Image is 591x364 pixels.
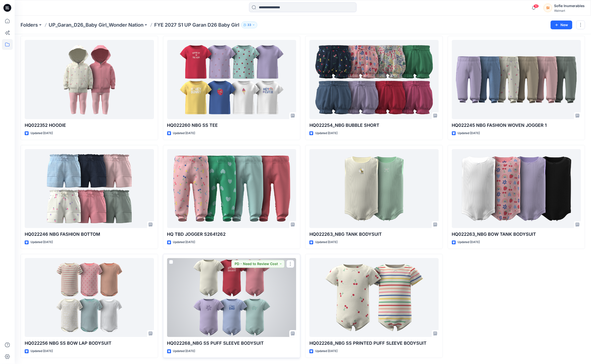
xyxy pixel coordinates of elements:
[167,231,296,238] p: HQ TBD JOGGER S2641262
[315,131,338,136] p: Updated [DATE]
[247,22,251,28] p: 33
[173,240,195,245] p: Updated [DATE]
[25,40,154,119] a: HQ022352 HOODIE
[452,40,581,119] a: HQ022245 NBG FASHION WOVEN JOGGER 1
[31,240,53,245] p: Updated [DATE]
[173,349,195,354] p: Updated [DATE]
[452,122,581,129] p: HQ022245 NBG FASHION WOVEN JOGGER 1
[25,231,154,238] p: HQ022246 NBG FASHION BOTTOM
[21,21,38,28] a: Folders
[167,122,296,129] p: HQ022260 NBG SS TEE
[25,122,154,129] p: HQ022352 HOODIE
[309,40,439,119] a: HQ022254_NBG BUBBLE SHORT
[554,9,585,12] div: Walmart
[173,131,195,136] p: Updated [DATE]
[315,349,338,354] p: Updated [DATE]
[167,258,296,337] a: HQ022268_NBG SS PUFF SLEEVE BODYSUIT
[309,122,439,129] p: HQ022254_NBG BUBBLE SHORT
[25,149,154,228] a: HQ022246 NBG FASHION BOTTOM
[458,131,480,136] p: Updated [DATE]
[544,3,552,12] div: SI
[309,231,439,238] p: HQ022263_NBG TANK BODYSUIT
[315,240,338,245] p: Updated [DATE]
[309,149,439,228] a: HQ022263_NBG TANK BODYSUIT
[25,258,154,337] a: HQ022256 NBG SS BOW LAP BODYSUIT
[554,3,585,9] div: Sofie Inumerables
[25,340,154,347] p: HQ022256 NBG SS BOW LAP BODYSUIT
[241,21,257,28] button: 33
[452,149,581,228] a: HQ022263_NBG BOW TANK BODYSUIT
[309,340,439,347] p: HQ022268_NBG SS PRINTED PUFF SLEEVE BODYSUIT
[167,40,296,119] a: HQ022260 NBG SS TEE
[31,349,53,354] p: Updated [DATE]
[551,21,572,29] button: New
[452,231,581,238] p: HQ022263_NBG BOW TANK BODYSUIT
[534,4,539,8] span: 10
[167,340,296,347] p: HQ022268_NBG SS PUFF SLEEVE BODYSUIT
[309,258,439,337] a: HQ022268_NBG SS PRINTED PUFF SLEEVE BODYSUIT
[31,131,53,136] p: Updated [DATE]
[167,149,296,228] a: HQ TBD JOGGER S2641262
[154,21,239,28] p: FYE 2027 S1 UP Garan D26 Baby Girl
[49,21,143,28] a: UP_Garan_D26_Baby Girl_Wonder Nation
[458,240,480,245] p: Updated [DATE]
